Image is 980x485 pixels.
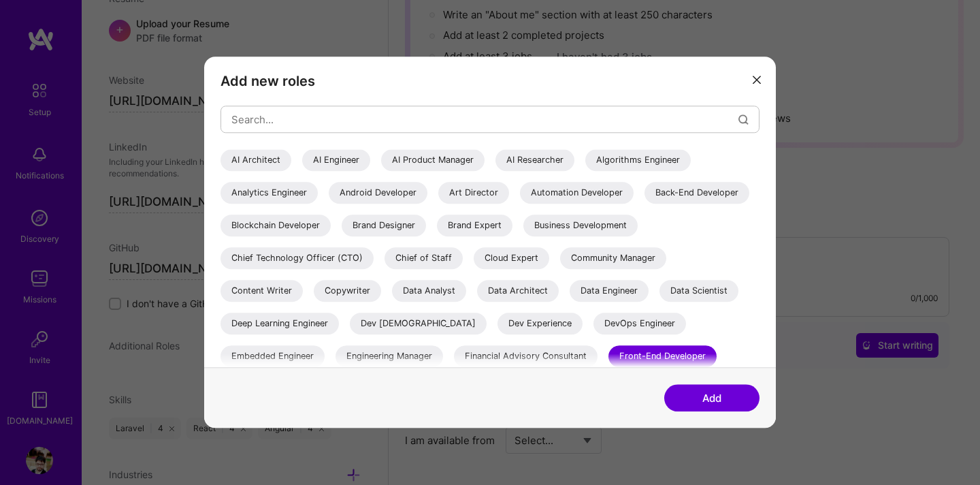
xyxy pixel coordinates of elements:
button: Add [664,385,759,412]
div: Art Director [438,182,509,204]
div: Back-End Developer [644,182,749,204]
div: Cloud Expert [474,247,549,269]
div: DevOps Engineer [593,313,686,334]
div: AI Architect [220,149,291,171]
h3: Add new roles [220,73,759,89]
div: Data Scientist [659,280,738,302]
div: AI Product Manager [381,149,485,171]
div: Brand Designer [342,215,426,236]
div: Automation Developer [520,182,634,204]
div: Data Architect [477,280,559,302]
div: Chief of Staff [385,247,463,269]
div: Financial Advisory Consultant [454,345,598,367]
div: Data Engineer [570,280,649,302]
div: modal [204,57,776,428]
div: Dev [DEMOGRAPHIC_DATA] [350,313,487,334]
div: Dev Experience [497,313,583,334]
div: Algorithms Engineer [585,149,691,171]
div: Embedded Engineer [220,345,325,367]
div: Front-End Developer [608,345,717,367]
div: Analytics Engineer [220,182,318,204]
input: Search... [231,102,738,137]
div: Engineering Manager [336,345,443,367]
div: Blockchain Developer [220,215,331,236]
div: Business Development [523,215,638,236]
div: Community Manager [560,247,666,269]
div: Content Writer [220,280,303,302]
div: AI Engineer [302,149,370,171]
div: Copywriter [314,280,381,302]
div: Brand Expert [437,215,512,236]
div: Deep Learning Engineer [220,313,339,334]
div: AI Researcher [495,149,574,171]
i: icon Search [738,114,749,125]
i: icon Close [753,76,761,84]
div: Android Developer [329,182,427,204]
div: Chief Technology Officer (CTO) [220,247,374,269]
div: Data Analyst [392,280,466,302]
